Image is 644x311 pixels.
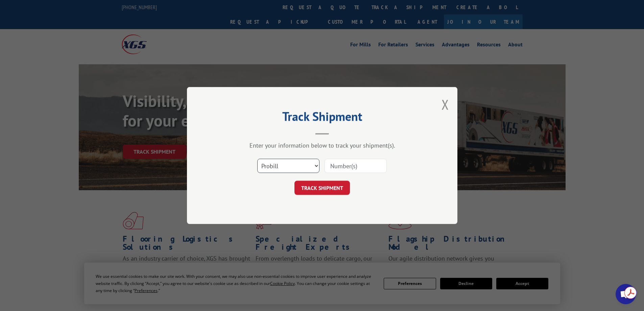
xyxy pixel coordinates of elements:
[221,141,424,149] div: Enter your information below to track your shipment(s).
[294,181,350,195] button: TRACK SHIPMENT
[325,159,387,173] input: Number(s)
[442,95,449,113] button: Close modal
[221,112,424,125] h2: Track Shipment
[616,284,636,304] div: Open chat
